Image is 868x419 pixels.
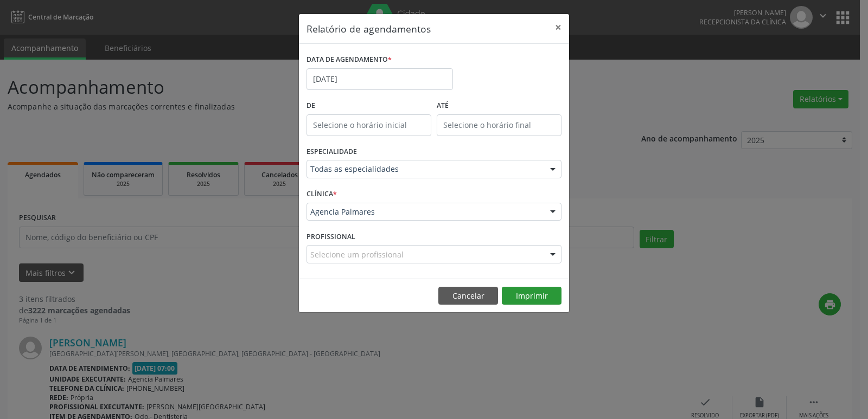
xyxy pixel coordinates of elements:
span: Todas as especialidades [310,164,539,175]
label: CLÍNICA [307,186,337,203]
label: PROFISSIONAL [307,228,355,245]
span: Selecione um profissional [310,249,404,260]
label: ATÉ [437,98,561,114]
label: De [307,98,431,114]
input: Selecione o horário final [437,114,561,136]
label: DATA DE AGENDAMENTO [307,51,392,68]
input: Selecione o horário inicial [307,114,431,136]
input: Selecione uma data ou intervalo [307,68,453,90]
button: Close [547,14,569,41]
label: ESPECIALIDADE [307,144,357,160]
button: Cancelar [438,287,498,305]
h5: Relatório de agendamentos [307,22,431,36]
button: Imprimir [502,287,561,305]
span: Agencia Palmares [310,207,539,217]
